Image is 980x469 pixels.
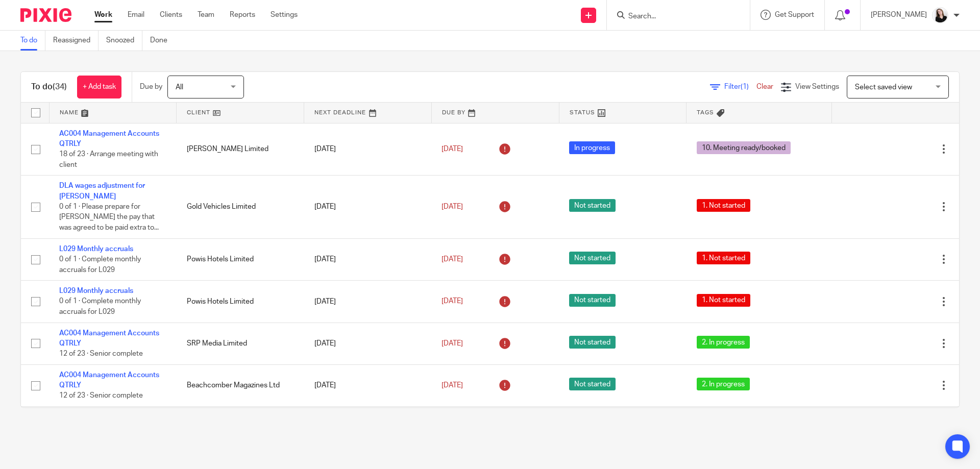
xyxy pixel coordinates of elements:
[569,336,616,349] span: Not started
[724,83,756,90] span: Filter
[106,31,142,51] a: Snoozed
[304,238,432,280] td: [DATE]
[697,378,750,390] span: 2. In progress
[442,203,463,210] span: [DATE]
[59,350,143,357] span: 12 of 23 · Senior complete
[59,151,158,168] span: 18 of 23 · Arrange meeting with client
[177,281,304,323] td: Powis Hotels Limited
[230,10,255,20] a: Reports
[569,378,616,390] span: Not started
[697,294,750,307] span: 1. Not started
[59,182,145,200] a: DLA wages adjustment for [PERSON_NAME]
[177,406,304,448] td: Bromleigh House Ltd
[304,406,432,448] td: [DATE]
[627,12,719,21] input: Search
[304,323,432,364] td: [DATE]
[741,83,749,90] span: (1)
[442,340,463,347] span: [DATE]
[697,110,714,115] span: Tags
[177,323,304,364] td: SRP Media Limited
[177,238,304,280] td: Powis Hotels Limited
[177,364,304,406] td: Beachcomber Magazines Ltd
[569,141,615,154] span: In progress
[20,8,71,22] img: Pixie
[53,31,99,51] a: Reassigned
[20,31,45,51] a: To do
[304,281,432,323] td: [DATE]
[59,203,159,231] span: 0 of 1 · Please prepare for [PERSON_NAME] the pay that was agreed to be paid extra to...
[697,141,791,154] span: 10. Meeting ready/booked
[795,83,839,90] span: View Settings
[59,245,133,253] a: L029 Monthly accruals
[442,145,463,153] span: [DATE]
[59,256,141,274] span: 0 of 1 · Complete monthly accruals for L029
[871,10,927,20] p: [PERSON_NAME]
[304,364,432,406] td: [DATE]
[59,298,141,316] span: 0 of 1 · Complete monthly accruals for L029
[53,83,67,91] span: (34)
[59,392,143,400] span: 12 of 23 · Senior complete
[59,130,159,147] a: AC004 Management Accounts QTRLY
[304,176,432,238] td: [DATE]
[697,252,750,264] span: 1. Not started
[150,31,175,51] a: Done
[569,199,616,212] span: Not started
[160,10,182,20] a: Clients
[855,84,912,91] span: Select saved view
[59,372,159,389] a: AC004 Management Accounts QTRLY
[756,83,773,90] a: Clear
[198,10,214,20] a: Team
[442,298,463,305] span: [DATE]
[697,199,750,212] span: 1. Not started
[442,382,463,389] span: [DATE]
[177,176,304,238] td: Gold Vehicles Limited
[59,287,133,294] a: L029 Monthly accruals
[775,11,814,18] span: Get Support
[569,294,616,307] span: Not started
[932,7,948,23] img: HR%20Andrew%20Price_Molly_Poppy%20Jakes%20Photography-7.jpg
[59,330,159,347] a: AC004 Management Accounts QTRLY
[177,123,304,176] td: [PERSON_NAME] Limited
[271,10,298,20] a: Settings
[77,76,121,98] a: + Add task
[569,252,616,264] span: Not started
[304,123,432,176] td: [DATE]
[176,84,183,91] span: All
[128,10,144,20] a: Email
[697,336,750,349] span: 2. In progress
[31,82,67,92] h1: To do
[442,256,463,263] span: [DATE]
[94,10,112,20] a: Work
[140,82,162,92] p: Due by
